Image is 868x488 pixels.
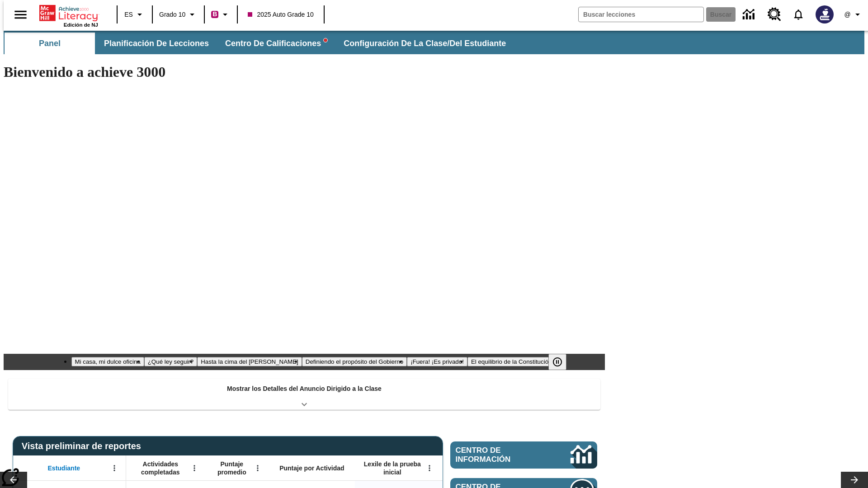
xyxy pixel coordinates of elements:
[22,441,146,451] span: Vista preliminar de reportes
[225,38,327,49] span: Centro de calificaciones
[456,446,540,464] span: Centro de información
[279,464,344,472] span: Puntaje por Actividad
[131,460,190,476] span: Actividades completadas
[839,6,868,23] button: Perfil/Configuración
[208,6,234,23] button: Boost El color de la clase es rojo violeta. Cambiar el color de la clase.
[4,64,605,80] h1: Bienvenido a achieve 3000
[423,461,436,475] button: Abrir menú
[197,357,302,366] button: Diapositiva 3 Hasta la cima del monte Tai
[4,31,864,54] div: Subbarra de navegación
[39,3,98,28] div: Portada
[841,472,868,488] button: Carrusel de lecciones, seguir
[97,33,216,54] button: Planificación de lecciones
[359,460,425,476] span: Lexile de la prueba inicial
[344,38,506,49] span: Configuración de la clase/del estudiante
[218,33,335,54] button: Centro de calificaciones
[188,461,201,475] button: Abrir menú
[810,3,839,26] button: Escoja un nuevo avatar
[548,354,566,370] button: Pausar
[302,357,407,366] button: Diapositiva 4 Definiendo el propósito del Gobierno
[5,33,95,54] button: Panel
[787,3,810,26] a: Notificaciones
[212,9,217,20] span: B
[104,38,209,49] span: Planificación de lecciones
[816,5,834,23] img: Avatar
[64,22,98,28] span: Edición de NJ
[124,10,133,19] span: ES
[39,38,61,49] span: Panel
[48,464,80,472] span: Estudiante
[144,357,198,366] button: Diapositiva 2 ¿Qué ley seguir?
[407,357,467,366] button: Diapositiva 5 ¡Fuera! ¡Es privado!
[39,4,98,22] a: Portada
[844,10,850,19] span: @
[4,33,514,54] div: Subbarra de navegación
[156,6,201,23] button: Grado: Grado 10, Elige un grado
[450,441,597,469] a: Centro de información
[120,6,149,23] button: Lenguaje: ES, Selecciona un idioma
[210,460,254,476] span: Puntaje promedio
[108,461,121,475] button: Abrir menú
[8,379,600,410] div: Mostrar los Detalles del Anuncio Dirigido a la Clase
[227,384,382,394] p: Mostrar los Detalles del Anuncio Dirigido a la Clase
[762,2,787,27] a: Centro de recursos, Se abrirá en una pestaña nueva.
[159,10,185,19] span: Grado 10
[548,354,576,370] div: Pausar
[467,357,556,366] button: Diapositiva 6 El equilibrio de la Constitución
[248,10,313,19] span: 2025 Auto Grade 10
[324,38,327,42] svg: writing assistant alert
[251,461,264,475] button: Abrir menú
[579,7,703,22] input: Buscar campo
[71,357,144,366] button: Diapositiva 1 Mi casa, mi dulce oficina
[336,33,513,54] button: Configuración de la clase/del estudiante
[737,2,762,27] a: Centro de información
[7,1,34,28] button: Abrir el menú lateral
